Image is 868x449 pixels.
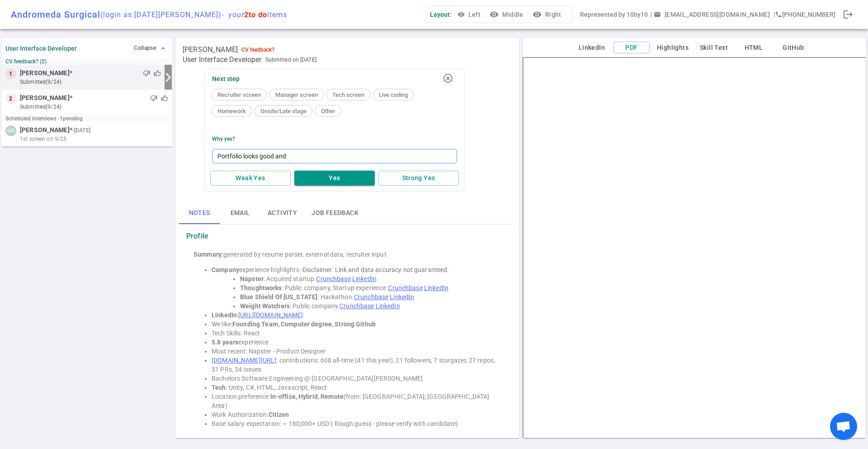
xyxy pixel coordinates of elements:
button: Left [455,6,484,23]
iframe: candidate_document_preview__iframe [523,57,866,438]
li: Location preference: (from: [GEOGRAPHIC_DATA], [GEOGRAPHIC_DATA] Area) [212,392,501,410]
span: 2 to do [244,10,267,19]
span: thumb_down [143,70,150,77]
button: PDF [613,42,650,54]
span: logout [843,9,854,20]
strong: Founding Team, Computer degree, Strong Github [232,320,376,328]
span: Next step [212,75,240,82]
span: thumb_up [154,70,161,77]
button: Email [220,202,260,224]
button: visibilityMiddle [488,6,527,23]
li: : Acquired startup. [240,274,501,283]
small: - [DATE] [72,126,90,134]
button: Yes [294,171,375,186]
button: Notes [179,202,220,224]
span: Submitted on [DATE] [265,55,316,64]
button: Weak Yes [210,171,291,186]
span: thumb_up [161,95,168,102]
span: [PERSON_NAME] [20,68,70,78]
span: [PERSON_NAME] [20,125,70,135]
button: Collapse [132,42,168,55]
span: 1st screen on 9/25 [20,135,66,143]
div: basic tabs example [179,202,515,224]
a: LinkedIn [376,302,400,310]
button: Open a message box [652,6,774,23]
li: : Unity, C#, HTML, Javascript, React [212,383,501,392]
span: Other [317,108,339,115]
a: Crunchbase [388,284,422,291]
strong: User Interface Developer [5,45,77,52]
span: (login as: [DATE][PERSON_NAME] ) [100,10,222,19]
span: thumb_down [150,95,157,102]
span: Disclaimer: Link and data accuracy not guaranteed. [302,266,449,273]
button: HTML [736,42,772,53]
span: Homework [214,108,250,115]
div: Andromeda Surgical [11,9,287,20]
a: [URL][DOMAIN_NAME] [238,311,303,319]
span: [PERSON_NAME] [20,93,70,103]
span: Tech screen [329,91,368,98]
li: : contributions: 608 all-time (41 this year), 21 followers, 7 stargazer, 27 repos, 51 PRs, 34 issues [212,356,501,374]
li: experience [212,338,501,347]
li: Tech Skills: React [212,329,501,338]
li: : Public company. [240,301,501,310]
span: expand_less [160,45,167,52]
small: CV feedback? (2) [5,58,168,65]
span: Live coding [375,91,411,98]
span: - your items [222,10,287,19]
textarea: Portfolio looks good a [212,149,457,163]
span: Manager screen [272,91,321,98]
li: : Public company, Startup experience. [240,283,501,292]
a: LinkedIn [424,284,448,291]
div: Why Yes? [212,136,235,142]
div: Open chat [830,413,857,440]
button: Strong Yes [378,171,459,186]
button: GitHub [775,42,811,53]
button: Skill Text [696,42,732,53]
button: Activity [260,202,304,224]
i: phone [775,11,782,18]
strong: Profile [186,232,208,241]
button: Job feedback [304,202,366,224]
li: Base salary expectation: ~ 180,000+ USD ( Rough guess - please verify with candidate) [212,419,501,428]
div: Done [839,5,857,24]
strong: Summary: [193,251,223,258]
i: arrow_forward_ios [163,72,174,83]
small: Scheduled interviews - 1 pending [5,115,83,122]
span: Onsite/Late stage [257,108,310,115]
a: Crunchbase [340,302,374,310]
span: Layout: [430,11,452,18]
strong: In-office, Hybrid, Remote [270,393,344,400]
li: Work Authorization: [212,410,501,419]
span: Recruiter screen [214,91,264,98]
div: Represented by 10by10 | | [PHONE_NUMBER] [580,6,835,23]
button: visibilityRight [531,6,565,23]
div: 1 [5,68,16,79]
i: visibility [533,10,542,19]
a: Crunchbase [316,275,350,282]
i: highlight_off [443,73,453,84]
button: LinkedIn [574,42,610,53]
strong: 5.8 years [212,339,238,346]
span: email [654,11,661,18]
strong: Weight Watchers [240,302,290,310]
strong: Napster [240,275,264,282]
strong: LinkedIn [212,311,237,319]
strong: Tech [212,384,226,391]
div: CV feedback? [241,47,274,53]
div: generated by resume parser, external data, recruiter input [193,250,501,259]
strong: Citizen [269,411,289,418]
i: visibility [490,10,499,19]
span: visibility [458,11,465,18]
small: submitted (9/24) [20,103,168,111]
strong: Blue Shield Of [US_STATE] [240,293,317,301]
li: We like: [212,320,501,329]
strong: Company [212,266,239,273]
li: : Hackathon. [240,292,501,301]
strong: Thoughtworks [240,284,282,291]
button: highlight_off [439,69,457,87]
li: Bachelors Software Engineering @ [GEOGRAPHIC_DATA][PERSON_NAME] [212,374,501,383]
li: Most recent: Napster - Product Designer [212,347,501,356]
a: LinkedIn [352,275,377,282]
small: submitted (9/24) [20,78,161,86]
